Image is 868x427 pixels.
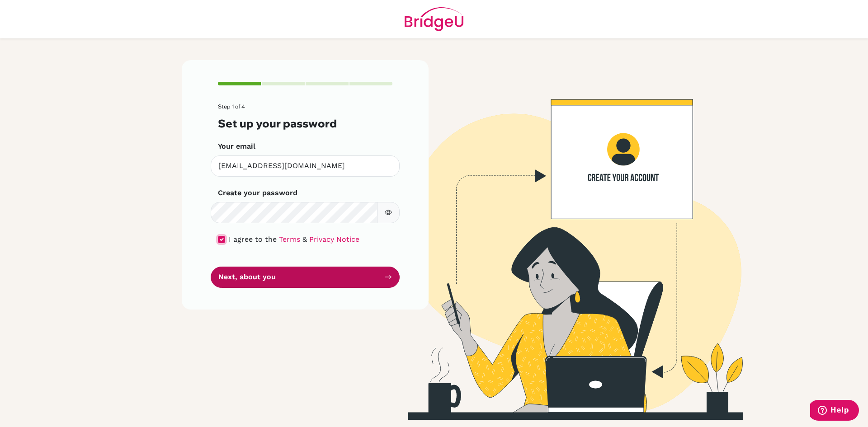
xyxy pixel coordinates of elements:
[218,188,297,198] label: Create your password
[211,267,400,288] button: Next, about you
[218,103,245,110] span: Step 1 of 4
[229,235,277,244] span: I agree to the
[309,235,359,244] a: Privacy Notice
[218,141,255,152] label: Your email
[305,60,821,420] img: Create your account
[211,155,400,177] input: Insert your email*
[810,400,859,422] iframe: Opens a widget where you can find more information
[302,235,307,244] span: &
[279,235,300,244] a: Terms
[218,117,392,130] h3: Set up your password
